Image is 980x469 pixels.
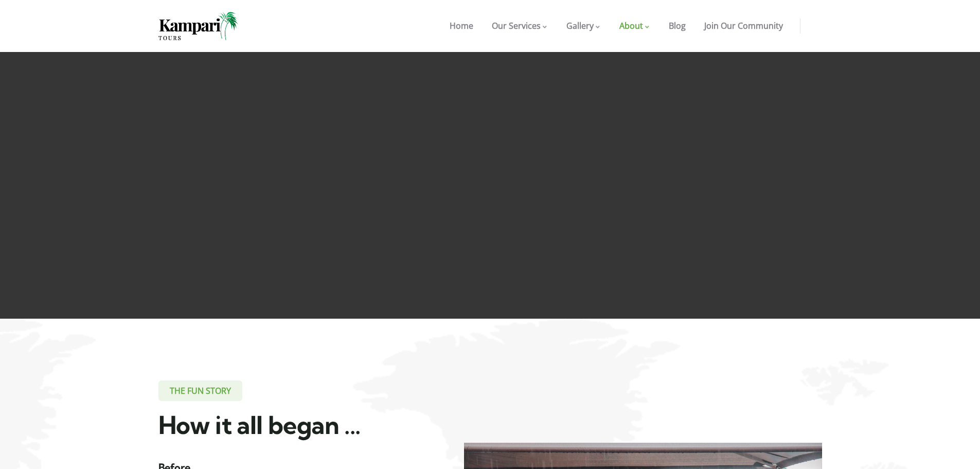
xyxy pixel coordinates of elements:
span: About [619,20,643,31]
span: Blog [669,20,686,31]
span: THE FUN STORY [158,380,242,401]
span: Home [450,20,473,31]
img: Home [158,12,238,40]
span: Our Services [492,20,541,31]
span: Join Our Community [704,20,783,31]
span: Gallery [566,20,594,31]
span: How it all began ... [158,410,361,440]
